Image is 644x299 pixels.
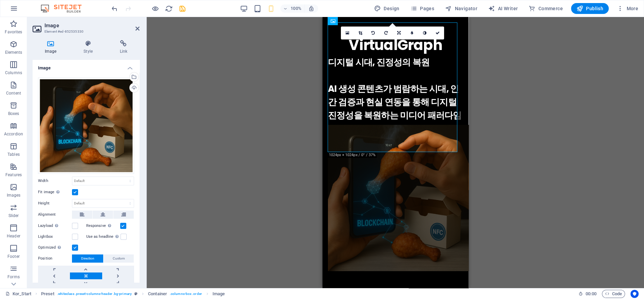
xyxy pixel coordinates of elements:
span: 00 00 [586,290,596,298]
p: Favorites [5,29,22,35]
span: Click to select. Double-click to edit [41,290,54,298]
button: save [178,4,186,13]
h6: 100% [291,4,301,13]
a: Blur [405,27,418,39]
label: Lazyload [38,222,72,230]
h4: Link [108,40,140,54]
i: Save (Ctrl+S) [179,5,186,13]
span: Code [605,290,622,298]
a: Rotate left 90° [367,27,380,39]
i: Undo: Fit image (Ctrl+Z) [111,5,118,13]
button: Design [371,3,402,14]
span: Click to select. Double-click to edit [148,290,167,298]
button: Click here to leave preview mode and continue editing [151,4,159,13]
button: Custom [104,254,134,263]
span: Publish [576,5,603,12]
i: This element is a customizable preset [134,292,137,296]
span: Design [374,5,400,12]
p: Tables [7,152,20,157]
div: Design (Ctrl+Alt+Y) [371,3,402,14]
a: Select files from the file manager, stock photos, or upload file(s) [341,27,354,39]
button: AI Writer [485,3,520,14]
button: Code [602,290,625,298]
h4: Image [33,40,71,54]
label: Lightbox [38,233,72,241]
i: Reload page [165,5,173,13]
label: Responsive [86,222,120,230]
span: . whiteclass .preset-columns-header .bg-primary [57,290,132,298]
span: : [590,291,591,296]
a: Crop mode [354,27,367,39]
button: Commerce [526,3,566,14]
img: Editor Logo [39,4,90,13]
button: undo [110,4,118,13]
label: Position [38,254,72,263]
span: Commerce [529,5,563,12]
h6: Session time [578,290,596,298]
p: Header [7,233,20,239]
p: Images [7,193,21,198]
button: Pages [408,3,437,14]
p: Elements [5,50,22,55]
a: Change orientation [392,27,405,39]
label: Fit image [38,188,72,196]
span: AI Writer [488,5,518,12]
button: More [614,3,641,14]
label: Alignment [38,211,72,219]
label: Width [38,179,72,183]
div: concepimage3-oV7oYXHB__cnfu_Q8_b2bQ.png [38,78,134,174]
label: Height [38,201,72,205]
h2: Image [44,22,140,29]
button: 100% [280,4,305,13]
p: Content [6,90,21,96]
p: Footer [7,254,20,259]
p: Forms [7,274,20,280]
button: Publish [571,3,609,14]
p: Accordion [4,131,23,137]
nav: breadcrumb [41,290,225,298]
p: Boxes [8,111,19,116]
label: Optimized [38,244,72,252]
a: Confirm ( Ctrl ⏎ ) [431,27,444,39]
span: Pages [410,5,434,12]
span: More [617,5,638,12]
p: Features [5,172,22,178]
button: Navigator [442,3,480,14]
p: Columns [5,70,22,76]
a: Click to cancel selection. Double-click to open Pages [5,290,31,298]
a: Greyscale [418,27,431,39]
h3: Element #ed-852535330 [44,29,126,35]
button: Usercentrics [630,290,639,298]
h4: Style [71,40,107,54]
button: reload [165,4,173,13]
span: Click to select. Double-click to edit [213,290,225,298]
label: Use as headline [86,233,121,241]
span: Navigator [445,5,477,12]
a: Rotate right 90° [380,27,392,39]
span: . columns-box .order [170,290,202,298]
button: Direction [72,254,103,263]
p: Slider [8,213,19,218]
h4: Image [33,60,140,72]
span: Direction [81,254,94,263]
span: Custom [113,254,125,263]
